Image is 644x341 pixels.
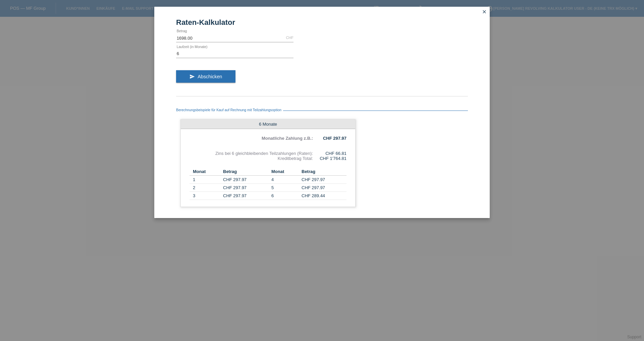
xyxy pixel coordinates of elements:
[176,108,283,112] span: Berechnungsbeispiele für Kauf auf Rechnung mit Teilzahlungsoption
[223,168,268,176] th: Betrag
[268,192,302,200] td: 6
[223,184,268,192] td: CHF 297.97
[268,176,302,184] td: 4
[223,176,268,184] td: CHF 297.97
[190,192,223,200] td: 3
[190,176,223,184] td: 1
[190,151,313,156] div: Zins bei 6 gleichbleibenden Teilzahlungen (Raten):
[313,151,346,156] div: CHF 66.81
[480,8,489,16] a: close
[181,120,355,129] div: 6 Monate
[190,168,223,176] th: Monat
[190,184,223,192] td: 2
[268,168,302,176] th: Monat
[313,156,346,161] div: CHF 1'764.81
[176,70,235,83] button: send Abschicken
[302,176,346,184] td: CHF 297.97
[302,184,346,192] td: CHF 297.97
[223,192,268,200] td: CHF 297.97
[302,168,346,176] th: Betrag
[323,136,346,141] b: CHF 297.97
[482,9,487,14] i: close
[268,184,302,192] td: 5
[286,36,293,40] div: CHF
[302,192,346,200] td: CHF 289.44
[176,18,468,27] h1: Raten-Kalkulator
[262,136,313,141] b: Monatliche Zahlung z.B.:
[190,156,313,161] div: Kreditbetrag Total:
[198,74,222,79] span: Abschicken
